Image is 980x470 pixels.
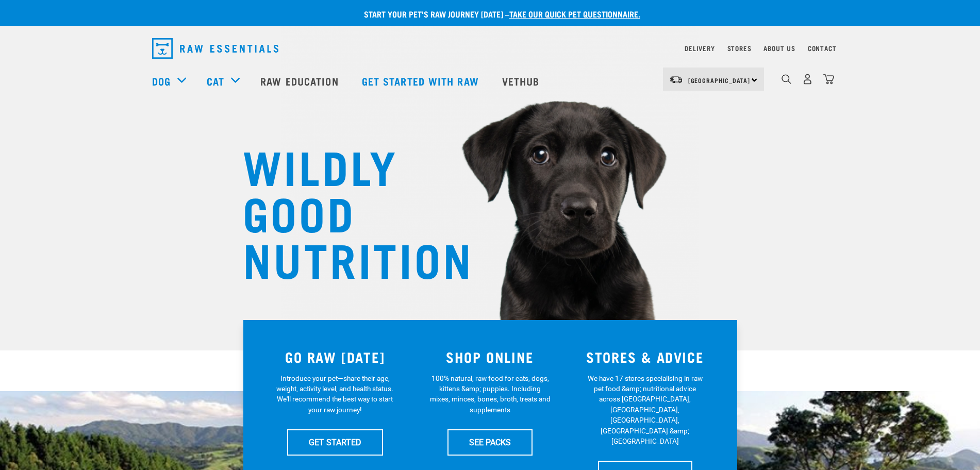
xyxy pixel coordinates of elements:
[685,46,715,50] a: Delivery
[419,349,561,365] h3: SHOP ONLINE
[802,74,813,85] img: user.png
[574,349,717,365] h3: STORES & ADVICE
[808,46,837,50] a: Contact
[243,142,449,281] h1: WILDLY GOOD NUTRITION
[274,373,395,415] p: Introduce your pet—share their age, weight, activity level, and health status. We'll recommend th...
[823,74,834,85] img: home-icon@2x.png
[509,11,640,16] a: take our quick pet questionnaire.
[727,46,752,50] a: Stores
[763,46,795,50] a: About Us
[352,60,492,102] a: Get started with Raw
[144,34,837,63] nav: dropdown navigation
[264,349,407,365] h3: GO RAW [DATE]
[669,75,683,84] img: van-moving.png
[585,373,706,447] p: We have 17 stores specialising in raw pet food &amp; nutritional advice across [GEOGRAPHIC_DATA],...
[492,60,553,102] a: Vethub
[688,78,751,82] span: [GEOGRAPHIC_DATA]
[782,74,791,84] img: home-icon-1@2x.png
[250,60,351,102] a: Raw Education
[207,73,224,89] a: Cat
[287,429,383,455] a: GET STARTED
[152,73,171,89] a: Dog
[447,429,533,455] a: SEE PACKS
[152,38,278,59] img: Raw Essentials Logo
[429,373,551,415] p: 100% natural, raw food for cats, dogs, kittens &amp; puppies. Including mixes, minces, bones, bro...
